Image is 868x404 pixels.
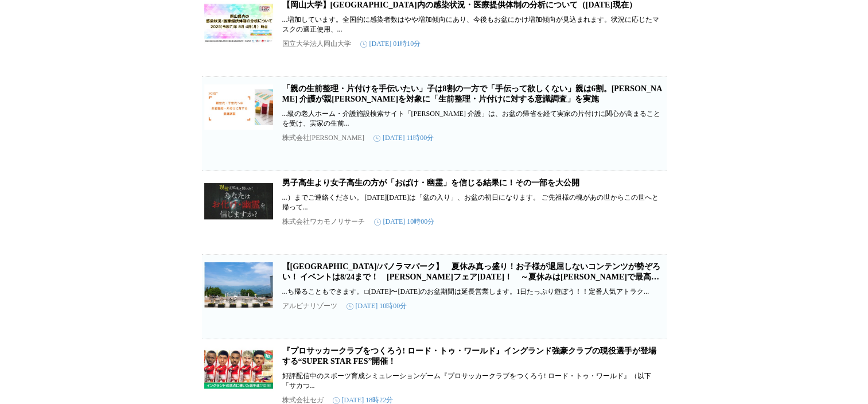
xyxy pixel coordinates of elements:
p: ...ち帰ることもできます。 □[DATE]〜[DATE]のお盆期間は延長営業します。1日たっぷり遊ぼう！！定番人気アトラク... [282,287,664,297]
img: 『プロサッカークラブをつくろう! ロード・トゥ・ワールド』イングランド強豪クラブの現役選手が登場する“SUPER STAR FES”開催！ [204,346,273,392]
time: [DATE] 01時10分 [360,39,421,49]
a: 『プロサッカークラブをつくろう! ロード・トゥ・ワールド』イングランド強豪クラブの現役選手が登場する“SUPER STAR FES”開催！ [282,347,656,366]
a: 男子高生より女子高生の方が「おばけ・幽霊」を信じる結果に！その一部を大公開 [282,178,579,187]
a: 【[GEOGRAPHIC_DATA]/パノラマパーク】 夏休み真っ盛り！お子様が退屈しないコンテンツが勢ぞろい！ イベントは8/24まで！ [PERSON_NAME]フェア[DATE]！ ～夏休... [282,262,660,292]
p: 株式会社[PERSON_NAME] [282,133,364,143]
img: 男子高生より女子高生の方が「おばけ・幽霊」を信じる結果に！その一部を大公開 [204,178,273,224]
p: ...増加しています。全国的に感染者数はやや増加傾向にあり、今後もお盆にかけ増加傾向が見込まれます。状況に応じたマスクの適正使用、... [282,15,664,34]
p: 国立大学法人岡山大学 [282,39,351,49]
time: [DATE] 10時00分 [374,217,435,227]
p: ...）までご連絡ください。 [DATE][DATE]は「盆の入り」、お盆の初日になります。 ご先祖様の魂があの世からこの世へと帰って... [282,193,664,212]
p: 好評配信中のスポーツ育成シミュレーションゲーム『プロサッカークラブをつくろう! ロード・トゥ・ワールド』（以下 「サカつ... [282,371,664,391]
a: 【岡山大学】[GEOGRAPHIC_DATA]内の感染状況・医療提供体制の分析について（[DATE]現在） [282,1,637,9]
img: 【湯沢高原スキー場/パノラマパーク】 夏休み真っ盛り！お子様が退屈しないコンテンツが勢ぞろい！ イベントは8/24まで！ 湯沢高原サマーフェア2025！ ～夏休みは湯沢高原で最高の思い出を作ろう！～ [204,262,273,308]
p: 株式会社ワカモノリサーチ [282,217,365,227]
a: 「親の生前整理・片付けを手伝いたい」子は8割の一方で「手伝って欲しくない」親は6割。[PERSON_NAME] 介護が親[PERSON_NAME]を対象に「生前整理・片付けに対する意識調査」を実施 [282,84,663,103]
p: ...級の老人ホーム・介護施設検索サイト「[PERSON_NAME] 介護」は、お盆の帰省を経て実家の片付けに関心が高まることを受け、実家の生前... [282,109,664,129]
p: アルピナリゾーツ [282,301,337,311]
time: [DATE] 11時00分 [373,133,434,143]
img: 「親の生前整理・片付けを手伝いたい」子は8割の一方で「手伝って欲しくない」親は6割。LIFULL 介護が親世代・子世代を対象に「生前整理・片付けに対する意識調査」を実施 [204,84,273,130]
time: [DATE] 10時00分 [347,301,407,311]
